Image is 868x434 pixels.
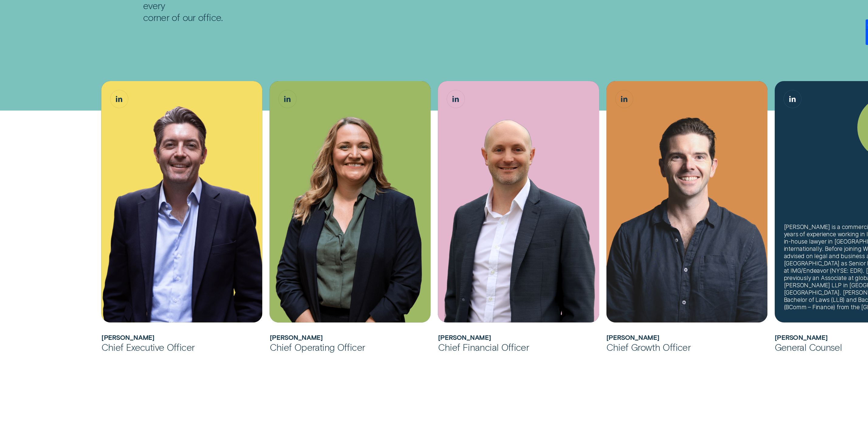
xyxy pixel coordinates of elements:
[606,341,767,353] div: Chief Growth Officer
[101,341,262,353] div: Chief Executive Officer
[270,333,431,341] h2: Joanne Edwards
[606,333,767,341] h2: James Goodwin
[101,81,262,323] div: Andrew Goodwin, Chief Executive Officer
[101,333,262,341] h2: Andrew Goodwin
[270,81,431,323] div: Joanne Edwards, Chief Operating Officer
[279,90,297,108] a: Joanne Edwards, Chief Operating Officer LinkedIn button
[438,81,599,323] img: Matthew Lewis
[447,90,465,108] a: Matthew Lewis, Chief Financial Officer LinkedIn button
[270,81,431,323] img: Joanne Edwards
[784,90,801,108] a: David King, General Counsel LinkedIn button
[101,81,262,323] img: Andrew Goodwin
[438,341,599,353] div: Chief Financial Officer
[438,333,599,341] h2: Matthew Lewis
[616,90,633,108] a: James Goodwin, Chief Growth Officer LinkedIn button
[606,81,767,323] img: James Goodwin
[606,81,767,323] div: James Goodwin, Chief Growth Officer
[438,81,599,323] div: Matthew Lewis, Chief Financial Officer
[270,341,431,353] div: Chief Operating Officer
[111,90,128,108] a: Andrew Goodwin, Chief Executive Officer LinkedIn button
